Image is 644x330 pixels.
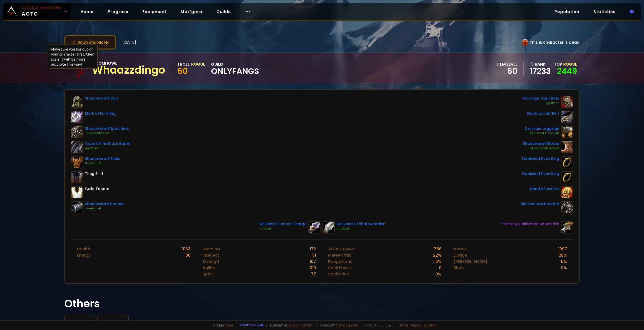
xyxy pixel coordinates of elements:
img: item-16721 [71,156,83,168]
div: 756 [434,246,441,252]
span: 60 [177,65,188,77]
span: Support me, [266,323,313,327]
div: guild [211,61,259,75]
div: Make sure you log out of your character first, then scan. It will be more accurate this way! [51,46,94,67]
div: Mark of Fordring [85,111,115,116]
div: 0 [439,265,441,271]
img: item-2100 [561,221,573,233]
img: item-15063 [561,96,573,108]
span: v. d752d5 - production [361,323,391,327]
a: Consent [423,323,437,327]
div: Spell critic [328,271,349,277]
div: Stamina +9 [85,207,125,211]
div: Equipment [102,319,124,325]
div: Health +100 [85,161,120,165]
div: Guild Tabard [85,186,109,192]
img: item-18500 [561,156,573,168]
img: item-5976 [71,186,83,198]
span: AOTC [22,6,62,18]
div: Reinforced Armor +40 [525,131,559,135]
a: a fan [225,323,233,327]
div: Shadowcraft Belt [527,111,559,116]
a: Statistics [589,7,620,17]
div: Rogue [191,61,205,67]
div: Strength [203,258,220,265]
div: Agility [203,265,215,271]
div: Range critic [328,258,352,265]
div: Armor [454,246,466,252]
div: rank [530,61,551,67]
div: Dal'Rend's Sacred Charge [259,221,306,227]
div: 1997 [558,246,567,252]
img: item-13340 [71,141,83,153]
div: Cape of the Black Baron [85,141,130,146]
a: Population [550,7,583,17]
img: item-15411 [71,111,83,123]
div: +5 Fire Resistance [85,131,129,135]
div: Devilsaur Gauntlets [523,96,559,101]
a: Mak'gora [177,7,206,17]
div: Shadowcraft Bracers [85,201,125,207]
div: 172 [310,246,316,252]
div: Crusader [259,227,306,231]
div: Troll [177,61,190,67]
img: item-16710 [71,201,83,213]
img: item-18500 [561,171,573,183]
div: Doomhowl [92,60,165,66]
div: 15 % [434,258,441,265]
img: item-15062 [561,126,573,138]
img: item-16713 [561,111,573,123]
div: Minor Speed Increase [523,146,559,150]
div: Precisely Calibrated Boomstick [502,221,559,227]
div: Agility +3 [85,146,130,150]
div: 100 [184,252,190,258]
div: Block [454,265,465,271]
a: 2449 [557,65,577,77]
div: 0 % [435,271,441,277]
img: item-12939 [323,221,335,233]
div: 107 [310,258,316,265]
img: item-16708 [71,126,83,138]
div: Spirit [203,271,213,277]
img: item-16707 [71,96,83,108]
a: [DOMAIN_NAME] [336,323,358,327]
div: Shadowcraft Cap [85,96,118,101]
img: item-16711 [561,141,573,153]
div: This is character is dead [522,39,580,45]
img: item-6136 [71,171,83,183]
div: Makgora [69,319,90,325]
div: Crusader [337,227,385,231]
div: Tarnished Elven Ring [521,156,559,161]
div: 319 [310,265,316,271]
div: Shadowcraft Boots [523,141,559,146]
div: Shadowcraft Spaulders [85,126,129,131]
div: Hand of Justice [530,186,559,192]
div: [PERSON_NAME] [454,258,487,265]
h1: Others [64,296,580,312]
div: Thug Shirt [85,171,103,176]
div: Blackhand's Breadth [521,201,559,207]
div: 22 % [433,252,441,258]
div: Tarnished Elven Ring [521,171,559,176]
div: Melee critic [328,252,351,258]
span: [DATE] [122,39,136,45]
img: item-12940 [308,221,320,233]
span: Checkout [316,323,358,327]
a: Classic HardcoreAOTC [3,3,70,20]
a: Progress [104,7,132,17]
div: Top [554,61,577,67]
div: 26 % [558,252,567,258]
a: Equipment [138,7,171,17]
a: Privacy [411,323,421,327]
div: 31 [312,252,316,258]
a: Home [76,7,98,17]
span: OnlyFangs [211,67,259,75]
div: Agility +7 [523,101,559,105]
div: 77 [311,271,316,277]
div: Spell Power [328,265,351,271]
div: Intellect [203,252,219,258]
small: Classic Hardcore [22,6,62,10]
div: Health [77,246,90,252]
a: Guilds [212,7,235,17]
div: item level [497,61,517,67]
